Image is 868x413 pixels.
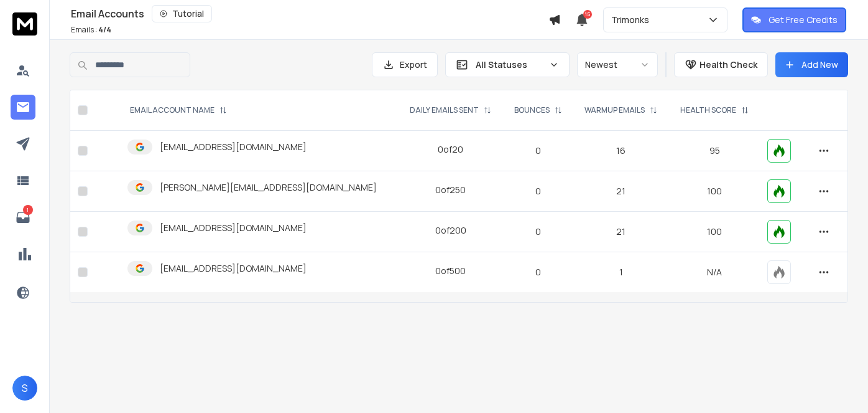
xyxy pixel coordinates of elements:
[769,14,838,26] p: Get Free Credits
[674,52,768,77] button: Health Check
[12,376,37,401] button: S
[130,105,227,115] div: EMAIL ACCOUNT NAME
[669,212,760,252] td: 100
[476,59,544,71] p: All Statuses
[577,52,658,77] button: Newest
[775,52,848,77] button: Add New
[410,105,479,115] p: DAILY EMAILS SENT
[160,222,307,234] p: [EMAIL_ADDRESS][DOMAIN_NAME]
[573,252,669,293] td: 1
[669,131,760,171] td: 95
[510,225,566,238] p: 0
[742,7,846,32] button: Get Free Credits
[160,262,307,275] p: [EMAIL_ADDRESS][DOMAIN_NAME]
[160,141,307,153] p: [EMAIL_ADDRESS][DOMAIN_NAME]
[584,105,645,115] p: WARMUP EMAILS
[435,184,466,196] div: 0 of 250
[680,105,736,115] p: HEALTH SCORE
[160,181,377,194] p: [PERSON_NAME][EMAIL_ADDRESS][DOMAIN_NAME]
[23,205,33,215] p: 1
[98,24,111,35] span: 4 / 4
[71,5,548,22] div: Email Accounts
[669,171,760,212] td: 100
[435,224,466,237] div: 0 of 200
[573,212,669,252] td: 21
[510,145,566,157] p: 0
[611,14,654,26] p: Trimonks
[573,171,669,212] td: 21
[583,10,592,19] span: 15
[514,105,550,115] p: BOUNCES
[573,131,669,171] td: 16
[152,5,212,22] button: Tutorial
[372,52,438,77] button: Export
[438,143,463,156] div: 0 of 20
[435,265,466,277] div: 0 of 500
[510,185,566,197] p: 0
[11,205,35,230] a: 1
[510,266,566,278] p: 0
[71,25,111,35] p: Emails :
[676,266,753,278] p: N/A
[699,59,757,71] p: Health Check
